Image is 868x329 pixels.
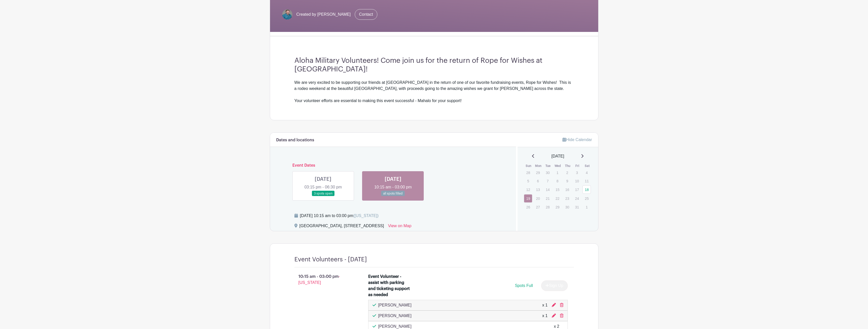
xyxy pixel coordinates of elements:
[300,213,379,219] div: [DATE] 10:15 am to 03:00 pm
[294,256,367,263] h4: Event Volunteers - [DATE]
[543,169,552,177] p: 30
[296,11,351,17] span: Created by [PERSON_NAME]
[553,177,562,185] p: 8
[288,163,498,168] h6: Event Dates
[553,195,562,202] p: 22
[534,177,542,185] p: 6
[534,163,543,168] th: Mon
[543,186,552,193] p: 14
[524,169,532,177] p: 28
[299,223,384,231] div: [GEOGRAPHIC_DATA], [STREET_ADDRESS]
[563,163,573,168] th: Thu
[543,163,553,168] th: Tue
[582,177,591,185] p: 11
[573,195,581,202] p: 24
[294,56,574,73] h3: Aloha Military Volunteers! Come join us for the return of Rope for Wishes at [GEOGRAPHIC_DATA]!
[534,203,542,211] p: 27
[553,203,562,211] p: 29
[573,163,582,168] th: Fri
[543,203,552,211] p: 28
[563,186,571,193] p: 16
[582,169,591,177] p: 4
[534,169,542,177] p: 29
[355,9,377,20] a: Contact
[563,169,571,177] p: 2
[286,272,360,288] p: 10:15 am - 03:00 pm
[515,283,533,288] span: Spots Full
[524,194,532,203] a: 19
[294,80,574,104] div: We are very excited to be supporting our friends at [GEOGRAPHIC_DATA] in the return of one of our...
[543,177,552,185] p: 7
[582,163,592,168] th: Sat
[378,302,412,308] p: [PERSON_NAME]
[553,163,563,168] th: Wed
[378,313,412,319] p: [PERSON_NAME]
[563,195,571,202] p: 23
[542,313,547,319] div: x 1
[524,186,532,193] p: 12
[563,177,571,185] p: 9
[524,163,534,168] th: Sun
[563,203,571,211] p: 30
[388,223,411,231] a: View on Map
[368,274,412,298] div: Event Volunteer - assist with parking and ticketing support as needed
[534,195,542,202] p: 20
[582,185,591,194] a: 18
[543,195,552,202] p: 21
[353,214,379,218] span: ([US_STATE])
[573,169,581,177] p: 3
[524,177,532,185] p: 5
[582,195,591,202] p: 25
[542,302,547,308] div: x 1
[524,203,532,211] p: 26
[282,9,292,20] img: will_phelps-312x214.jpg
[573,203,581,211] p: 31
[553,169,562,177] p: 1
[582,203,591,211] p: 1
[552,153,564,159] span: [DATE]
[553,186,562,193] p: 15
[534,186,542,193] p: 13
[276,138,314,143] h6: Dates and locations
[573,177,581,185] p: 10
[562,138,592,142] a: Hide Calendar
[573,186,581,193] p: 17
